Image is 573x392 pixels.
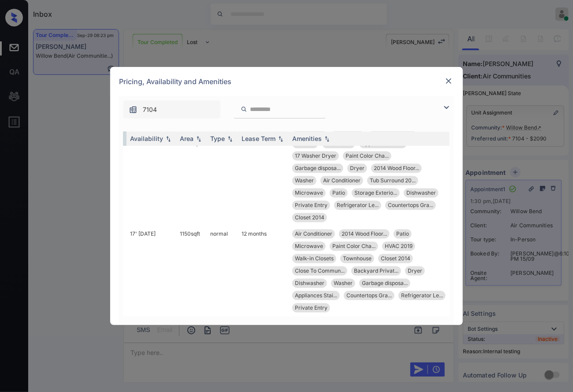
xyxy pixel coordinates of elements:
[441,102,452,113] img: icon-zuma
[164,136,173,142] img: sorting
[354,190,397,196] span: Storage Exterio...
[127,226,176,316] td: 17' [DATE]
[180,135,193,143] div: Area
[295,292,337,299] span: Appliances Stai...
[295,165,341,172] span: Garbage disposa...
[337,202,379,209] span: Refrigerator Le...
[292,135,322,143] div: Amenities
[332,243,376,250] span: Paint Color Cha...
[396,231,409,237] span: Patio
[401,292,443,299] span: Refrigerator Le...
[176,226,207,316] td: 1150 sqft
[350,165,365,172] span: Dryer
[110,67,463,96] div: Pricing, Availability and Amenities
[346,292,392,299] span: Countertops Gra...
[194,136,203,142] img: sorting
[127,136,176,226] td: 06' [DATE]
[408,268,422,274] span: Dryer
[210,135,225,143] div: Type
[207,136,238,226] td: normal
[295,202,327,209] span: Private Entry
[295,190,323,196] span: Microwave
[354,268,398,274] span: Backyard Privat...
[343,255,372,262] span: Townhouse
[242,135,275,143] div: Lease Term
[362,280,408,287] span: Garbage disposa...
[207,226,238,316] td: normal
[444,77,453,85] img: close
[323,136,331,142] img: sorting
[295,178,314,184] span: Washer
[295,268,345,274] span: Close To Commun...
[381,255,410,262] span: Closet 2014
[295,231,332,237] span: Air Conditioner
[241,105,247,113] img: icon-zuma
[346,153,389,159] span: Paint Color Cha...
[238,136,289,226] td: 12 months
[388,202,433,209] span: Countertops Gra...
[129,105,138,114] img: icon-zuma
[295,243,323,250] span: Microwave
[295,214,324,221] span: Closet 2014
[323,178,361,184] span: Air Conditioner
[342,231,387,237] span: 2014 Wood Floor...
[295,255,334,262] span: Walk-in Closets
[176,136,207,226] td: 1250 sqft
[374,165,419,172] span: 2014 Wood Floor...
[238,226,289,316] td: 12 months
[370,178,416,184] span: Tub Surround 20...
[143,105,157,115] span: 7104
[295,280,324,287] span: Dishwasher
[334,280,353,287] span: Washer
[385,243,413,250] span: HVAC 2019
[130,135,163,143] div: Availability
[295,305,327,311] span: Private Entry
[226,136,234,142] img: sorting
[406,190,436,196] span: Dishwasher
[295,153,336,159] span: 17 Washer Dryer
[332,190,345,196] span: Patio
[276,136,285,142] img: sorting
